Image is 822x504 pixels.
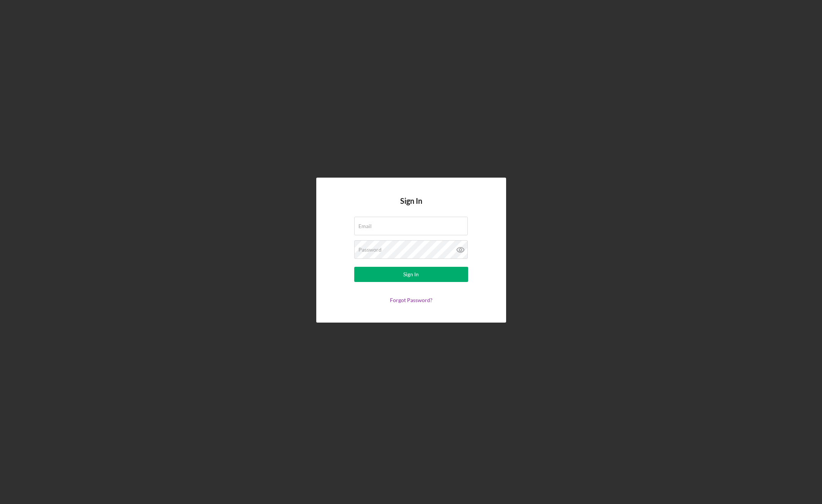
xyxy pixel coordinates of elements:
[390,297,432,303] a: Forgot Password?
[358,223,372,229] label: Email
[400,197,422,217] h4: Sign In
[403,267,419,282] div: Sign In
[358,247,382,253] label: Password
[354,267,468,282] button: Sign In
